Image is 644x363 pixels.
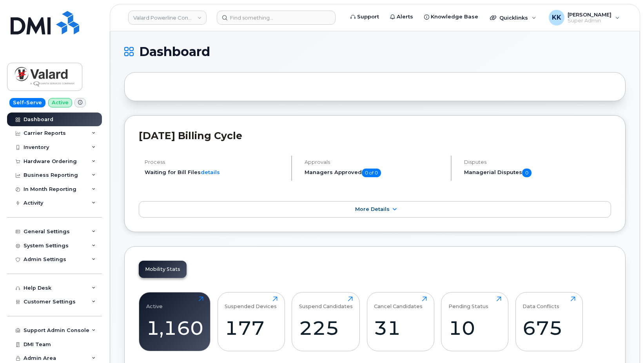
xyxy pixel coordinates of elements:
h4: Approvals [305,159,444,165]
h4: Disputes [464,159,611,165]
span: More Details [355,206,390,212]
span: Dashboard [139,46,210,58]
div: Active [146,296,163,309]
h4: Process [145,159,285,165]
div: Suspended Devices [225,296,277,309]
span: 0 of 0 [362,169,381,177]
a: Data Conflicts675 [522,296,575,347]
a: Active1,160 [146,296,203,347]
div: 1,160 [146,316,203,339]
a: Suspended Devices177 [225,296,278,347]
h2: [DATE] Billing Cycle [139,130,611,142]
a: Suspend Candidates225 [299,296,353,347]
a: Cancel Candidates31 [374,296,427,347]
a: Pending Status10 [448,296,501,347]
div: 225 [299,316,353,339]
a: details [201,169,220,175]
div: 675 [522,316,575,339]
li: Waiting for Bill Files [145,169,285,176]
div: Cancel Candidates [374,296,423,309]
h5: Managerial Disputes [464,169,611,177]
div: Suspend Candidates [299,296,353,309]
div: 31 [374,316,427,339]
div: Data Conflicts [522,296,559,309]
h5: Managers Approved [305,169,444,177]
div: 10 [448,316,501,339]
span: 0 [522,169,532,177]
div: 177 [225,316,278,339]
div: Pending Status [448,296,488,309]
